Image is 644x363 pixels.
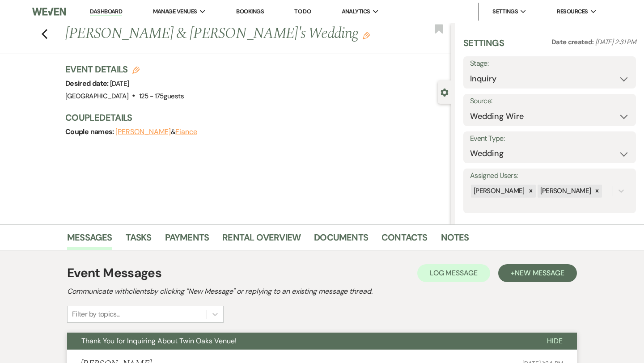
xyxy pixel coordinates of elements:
span: Resources [557,7,588,16]
button: Fiance [175,128,197,135]
label: Source: [470,95,629,108]
div: [PERSON_NAME] [471,185,526,198]
span: New Message [515,268,564,278]
h2: Communicate with clients by clicking "New Message" or replying to an existing message thread. [67,286,577,297]
span: [GEOGRAPHIC_DATA] [65,92,128,101]
label: Event Type: [470,132,629,145]
label: Assigned Users: [470,169,629,182]
button: [PERSON_NAME] [115,128,171,135]
a: Contacts [381,230,428,250]
a: To Do [294,8,311,15]
span: [DATE] [110,79,129,88]
h1: [PERSON_NAME] & [PERSON_NAME]'s Wedding [65,23,370,45]
span: & [115,127,197,136]
div: Filter by topics... [72,309,120,320]
button: +New Message [498,264,577,282]
h3: Couple Details [65,111,442,124]
button: Edit [363,31,370,39]
h1: Event Messages [67,264,161,283]
a: Dashboard [90,8,122,16]
span: Desired date: [65,79,110,88]
h3: Settings [463,37,504,56]
button: Close lead details [441,88,449,96]
span: Analytics [342,7,370,16]
a: Messages [67,230,112,250]
a: Payments [165,230,209,250]
div: [PERSON_NAME] [538,185,593,198]
img: Weven Logo [32,2,66,21]
button: Hide [533,333,577,350]
span: 125 - 175 guests [139,92,184,101]
a: Rental Overview [222,230,301,250]
h3: Event Details [65,63,184,76]
span: Thank You for Inquiring About Twin Oaks Venue! [81,336,237,346]
label: Stage: [470,57,629,70]
span: Date created: [551,38,595,46]
a: Tasks [126,230,152,250]
a: Bookings [236,8,264,15]
span: [DATE] 2:31 PM [595,38,636,46]
button: Thank You for Inquiring About Twin Oaks Venue! [67,333,533,350]
button: Log Message [417,264,490,282]
span: Hide [547,336,563,346]
span: Settings [492,7,518,16]
a: Notes [441,230,469,250]
span: Log Message [430,268,478,278]
span: Couple names: [65,127,115,136]
a: Documents [314,230,368,250]
span: Manage Venues [153,7,197,16]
